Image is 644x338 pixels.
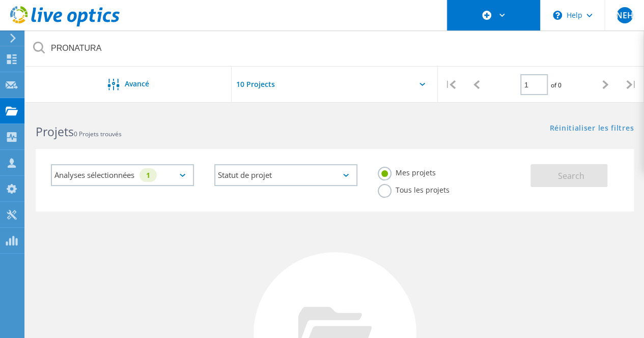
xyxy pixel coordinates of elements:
[618,67,644,103] div: |
[125,80,149,87] span: Avancé
[378,184,450,194] label: Tous les projets
[550,81,561,89] span: of 0
[558,170,584,181] span: Search
[214,164,357,186] div: Statut de projet
[378,167,436,176] label: Mes projets
[530,164,607,187] button: Search
[139,168,157,182] div: 1
[615,11,633,19] span: NEH
[553,11,562,20] svg: \n
[36,124,74,140] b: Projets
[549,125,634,133] a: Réinitialiser les filtres
[10,21,120,28] a: Live Optics Dashboard
[438,67,464,103] div: |
[74,130,122,138] span: 0 Projets trouvés
[51,164,194,186] div: Analyses sélectionnées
